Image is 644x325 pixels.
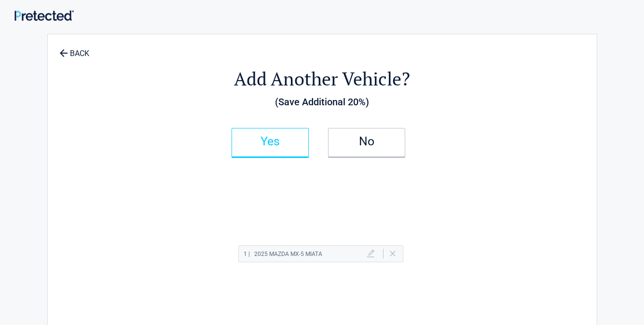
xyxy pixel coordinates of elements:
[244,251,250,257] span: 1 |
[242,138,299,145] h2: Yes
[338,138,395,145] h2: No
[390,251,396,256] a: Delete
[244,248,322,260] h2: 2025 Mazda MX-5 MIATA
[101,94,544,110] h3: (Save Additional 20%)
[57,41,91,57] a: BACK
[101,67,544,91] h2: Add Another Vehicle?
[14,10,74,21] img: Main Logo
